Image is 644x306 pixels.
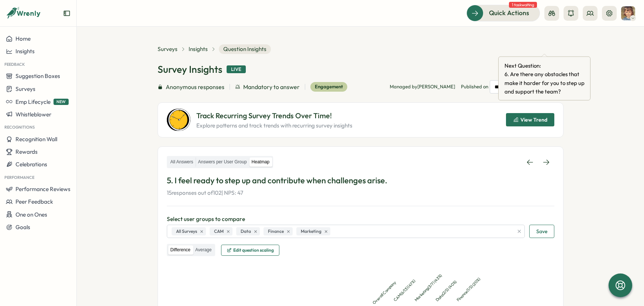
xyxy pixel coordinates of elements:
[392,268,427,302] p: CAM ( 6 / 13 ) ( 47 %)
[529,225,554,238] button: Save
[16,72,60,79] span: Suggestion Boxes
[621,6,635,20] img: Jane Lapthorne
[371,271,406,305] p: Overall Company
[249,157,272,167] label: Heatmap
[167,175,554,186] p: 5. I feel ready to step up and contribute when challenges arise.
[167,189,554,197] p: 15 responses out of 102 | NPS: 47
[243,82,300,92] span: Mandatory to answer
[241,228,251,235] span: Data
[413,268,448,302] p: Marketing ( 3 / 7 ) ( 43 %)
[63,10,70,17] button: Expand sidebar
[504,61,593,70] span: Next Question:
[233,248,274,252] span: Edit question scaling
[417,84,455,89] span: [PERSON_NAME]
[166,82,224,92] span: Anonymous responses
[16,85,35,92] span: Surveys
[466,5,540,21] button: Quick Actions
[189,45,208,53] a: Insights
[509,2,537,8] span: 1 task waiting
[158,63,222,76] h1: Survey Insights
[214,228,224,235] span: CAM
[16,98,51,105] span: Emp Lifecycle
[461,80,558,93] span: Published on
[196,110,352,122] p: Track Recurring Survey Trends Over Time!
[16,111,51,118] span: Whistleblower
[227,65,246,74] div: Live
[301,228,321,235] span: Marketing
[168,157,196,167] label: All Answers
[489,8,529,18] span: Quick Actions
[167,215,554,223] p: Select user groups to compare
[520,117,547,122] span: View Trend
[16,224,30,231] span: Goals
[390,84,455,90] p: Managed by
[196,157,249,167] label: Answers per User Group
[16,198,53,205] span: Peer Feedback
[504,70,593,96] span: 6 . Are there any obstacles that make it harder for you to step up and support the team?
[16,136,57,143] span: Recognition Wall
[310,82,347,92] div: Engagement
[193,245,214,255] label: Average
[455,268,490,302] p: Finance ( 1 / 5 ) ( 20 %)
[16,186,70,193] span: Performance Reviews
[221,245,279,256] button: Edit question scaling
[16,48,35,55] span: Insights
[16,161,47,168] span: Celebrations
[506,113,554,126] button: View Trend
[176,228,197,235] span: All Surveys
[168,245,193,255] label: Difference
[158,45,178,53] a: Surveys
[268,228,284,235] span: Finance
[219,44,271,54] span: Question Insights
[54,99,69,105] span: NEW
[196,122,352,130] p: Explore patterns and track trends with recurring survey insights
[16,148,38,155] span: Rewards
[16,35,31,42] span: Home
[434,268,469,302] p: Data ( 2 / 5 ) ( 40 %)
[536,225,547,238] span: Save
[16,211,47,218] span: One on Ones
